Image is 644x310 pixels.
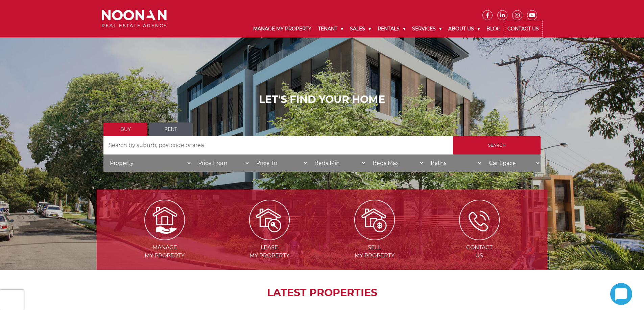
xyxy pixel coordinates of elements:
span: Contact Us [428,244,531,260]
a: Buy [103,122,147,136]
img: ICONS [459,200,500,240]
a: Managemy Property [113,216,216,259]
a: Tenant [315,20,347,37]
span: Lease my Property [218,244,321,260]
a: Contact Us [504,20,542,37]
img: Lease my property [249,200,290,240]
a: Manage My Property [250,20,315,37]
a: Services [409,20,445,37]
a: About Us [445,20,483,37]
a: ContactUs [428,216,531,259]
a: Sales [347,20,374,37]
a: Sellmy Property [323,216,426,259]
a: Blog [483,20,504,37]
span: Sell my Property [323,244,426,260]
a: Leasemy Property [218,216,321,259]
h2: LATEST PROPERTIES [114,287,530,299]
a: Rentals [374,20,409,37]
a: Rent [149,122,193,136]
h1: LET'S FIND YOUR HOME [103,93,541,106]
img: Sell my property [354,200,395,240]
span: Manage my Property [113,244,216,260]
img: Noonan Real Estate Agency [102,10,167,28]
input: Search by suburb, postcode or area [103,136,453,154]
img: Manage my Property [144,200,185,240]
input: Search [453,136,541,154]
